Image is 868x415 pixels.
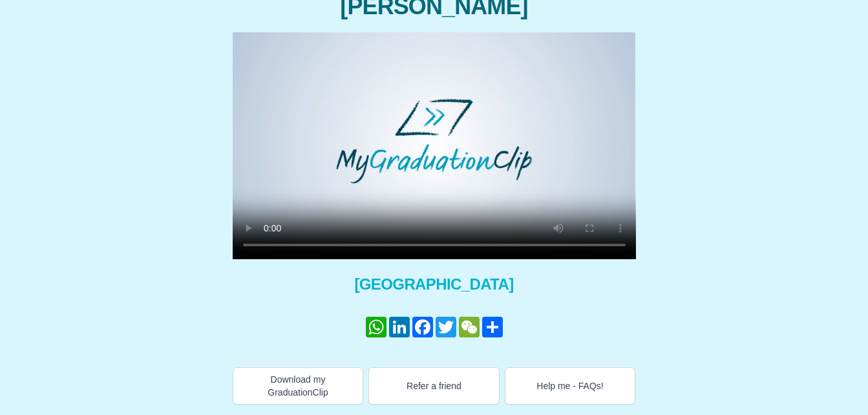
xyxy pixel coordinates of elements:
button: Help me - FAQs! [505,367,636,405]
button: Download my GraduationClip [233,367,364,405]
a: WhatsApp [365,317,388,337]
a: LinkedIn [388,317,411,337]
a: Facebook [411,317,434,337]
a: Twitter [434,317,458,337]
a: Share [481,317,504,337]
a: WeChat [458,317,481,337]
button: Refer a friend [368,367,500,405]
span: [GEOGRAPHIC_DATA] [233,274,636,295]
